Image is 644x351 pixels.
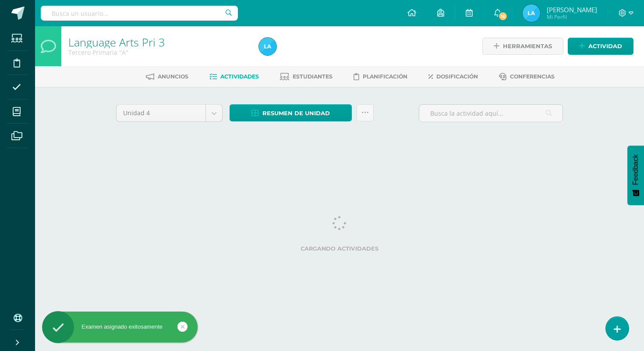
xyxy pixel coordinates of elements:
[354,70,407,84] a: Planificación
[547,5,597,14] span: [PERSON_NAME]
[419,105,563,122] input: Busca la actividad aquí...
[123,105,199,121] span: Unidad 4
[627,145,644,205] button: Feedback - Mostrar encuesta
[68,35,165,50] a: Language Arts Pri 3
[116,245,563,252] label: Cargando actividades
[280,70,333,84] a: Estudiantes
[293,73,333,80] span: Estudiantes
[632,154,640,185] span: Feedback
[262,105,330,121] span: Resumen de unidad
[42,323,198,331] div: Examen asignado exitosamente
[259,38,276,55] img: 6154c65518de364556face02cf411cfc.png
[428,70,478,84] a: Dosificación
[436,73,478,80] span: Dosificación
[503,38,552,54] span: Herramientas
[146,70,188,84] a: Anuncios
[498,11,507,21] span: 16
[547,13,597,21] span: Mi Perfil
[482,38,563,55] a: Herramientas
[230,104,352,121] a: Resumen de unidad
[588,38,622,54] span: Actividad
[68,48,248,57] div: Tercero Primaria 'A'
[209,70,259,84] a: Actividades
[68,36,248,48] h1: Language Arts Pri 3
[220,73,259,80] span: Actividades
[158,73,188,80] span: Anuncios
[568,38,633,55] a: Actividad
[499,70,555,84] a: Conferencias
[510,73,555,80] span: Conferencias
[363,73,407,80] span: Planificación
[523,4,540,22] img: 6154c65518de364556face02cf411cfc.png
[117,105,222,121] a: Unidad 4
[41,6,238,21] input: Busca un usuario...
